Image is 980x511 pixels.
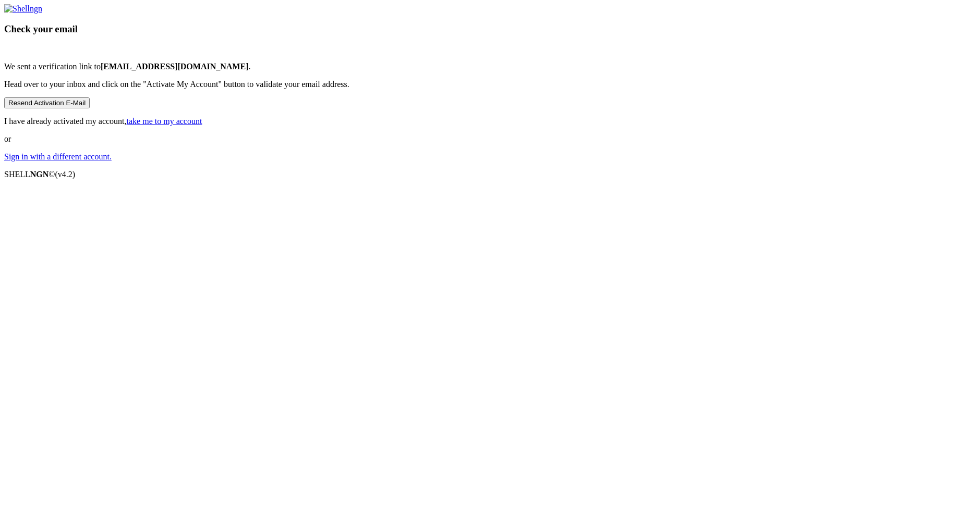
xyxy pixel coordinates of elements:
div: or [4,4,976,161]
b: NGN [30,170,49,179]
p: I have already activated my account, [4,117,976,126]
span: 4.2.0 [55,170,76,179]
p: Head over to your inbox and click on the "Activate My Account" button to validate your email addr... [4,80,976,89]
a: take me to my account [127,117,202,126]
span: SHELL © [4,170,75,179]
a: Sign in with a different account. [4,152,112,161]
b: [EMAIL_ADDRESS][DOMAIN_NAME] [101,62,249,71]
img: Shellngn [4,4,42,14]
p: We sent a verification link to . [4,62,976,71]
h3: Check your email [4,23,976,35]
button: Resend Activation E-Mail [4,97,90,108]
